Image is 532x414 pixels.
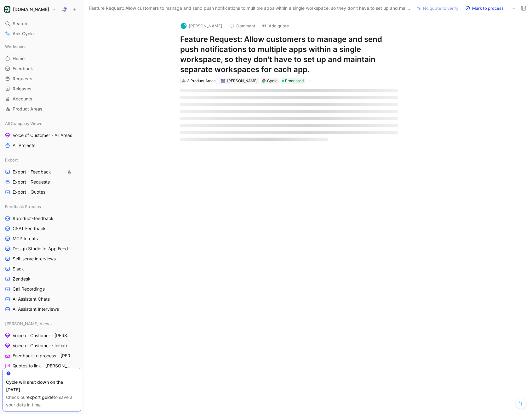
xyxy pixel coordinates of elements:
a: AI Assistant Chats [3,294,81,304]
span: [PERSON_NAME] Views [5,320,52,327]
span: Releases [13,86,31,92]
span: All Projects [13,142,35,149]
div: Search [3,19,81,28]
a: Slack [3,264,81,274]
div: 3 Product Areas [187,78,215,84]
a: AI Assistant Interviews [3,304,81,314]
span: Voice of Customer - [PERSON_NAME] [13,332,74,339]
div: ExportExport - FeedbackExport - RequestsExport - Quotes [3,155,81,197]
img: avatar [221,79,225,82]
div: Cycle will shut down on the [DATE]. [6,378,78,394]
button: Mark to process [462,4,506,13]
img: Customer.io [4,6,10,13]
a: Export - Feedback [3,167,81,177]
button: No quote to verify [414,4,461,13]
a: Call Recordings [3,284,81,294]
span: Feedback Streams [5,203,41,210]
span: Slack [13,266,24,272]
div: Processed [281,78,305,84]
button: Customer.io[DOMAIN_NAME] [3,5,57,14]
span: Feedback to process - [PERSON_NAME] [13,353,74,359]
a: Voice of Customer - [PERSON_NAME] [3,331,81,340]
span: Export - Requests [13,179,50,185]
a: CSAT Feedback [3,224,81,233]
h1: [DOMAIN_NAME] [13,7,49,12]
span: Workspace [5,43,27,50]
a: Home [3,54,81,63]
span: Export [5,157,18,163]
span: #product-feedback [13,215,54,222]
div: Workspace [3,42,81,51]
button: Comment [226,21,258,30]
span: [PERSON_NAME] [227,78,258,83]
span: Voice of Customer - Initiatives [13,343,72,349]
div: Export [3,155,81,165]
a: Requests [3,74,81,83]
span: Product Areas [13,106,43,112]
span: Ask Cycle [13,30,34,37]
span: AI Assistant Interviews [13,306,59,312]
span: Feedback [13,65,33,72]
span: Export - Feedback [13,169,51,175]
a: Export - Requests [3,177,81,187]
a: Feedback to process - [PERSON_NAME] [3,351,81,360]
a: MCP Intents [3,234,81,243]
a: Self-serve interviews [3,254,81,264]
a: export guide [27,394,54,400]
div: [PERSON_NAME] Views [3,319,81,328]
span: MCP Intents [13,235,38,242]
button: logo[PERSON_NAME] [178,21,225,31]
button: Add quote [259,21,292,30]
img: logo [180,23,187,29]
div: Cycle [267,78,277,84]
a: All Projects [3,141,81,150]
span: Feature Request: Allow customers to manage and send push notifications to multiple apps within a ... [89,4,412,12]
div: All Company Views [3,119,81,128]
span: Call Recordings [13,286,45,292]
span: Search [13,20,27,27]
div: Feedback Streams#product-feedbackCSAT FeedbackMCP IntentsDesign Studio In-App FeedbackSelf-serve ... [3,202,81,314]
span: Design Studio In-App Feedback [13,246,73,252]
a: Feedback [3,64,81,73]
a: Voice of Customer - Initiatives [3,341,81,350]
a: Export - Quotes [3,187,81,197]
a: Zendesk [3,274,81,284]
span: Voice of Customer - All Areas [13,132,72,139]
span: Self-serve interviews [13,256,56,262]
span: Zendesk [13,276,31,282]
a: Design Studio In-App Feedback [3,244,81,253]
span: CSAT Feedback [13,225,46,232]
a: Product Areas [3,104,81,114]
div: Check our to save all your data in time. [6,394,78,409]
a: #product-feedback [3,214,81,223]
span: Processed [285,78,304,84]
a: Quotes to link - [PERSON_NAME] [3,361,81,371]
span: All Company Views [5,120,42,127]
span: Home [13,55,25,62]
span: Accounts [13,96,32,102]
a: Accounts [3,94,81,104]
span: Requests [13,76,32,82]
span: Export - Quotes [13,189,45,195]
a: Releases [3,84,81,94]
a: Voice of Customer - All Areas [3,131,81,140]
span: AI Assistant Chats [13,296,50,302]
span: Quotes to link - [PERSON_NAME] [13,363,73,369]
div: Feedback Streams [3,202,81,211]
a: Ask Cycle [3,29,81,38]
h1: Feature Request: Allow customers to manage and send push notifications to multiple apps within a ... [180,34,398,75]
div: All Company ViewsVoice of Customer - All AreasAll Projects [3,119,81,150]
